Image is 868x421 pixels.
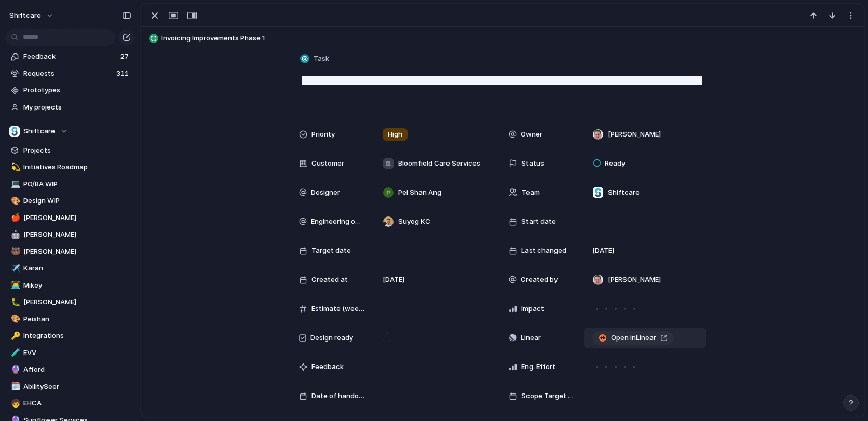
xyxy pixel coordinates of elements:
[311,391,365,401] span: Date of handover
[5,261,135,276] div: ✈️Karan
[23,348,131,358] span: EVV
[9,364,20,375] button: 🔮
[5,193,135,209] a: 🎨Design WIP
[23,280,131,291] span: Mikey
[23,247,131,257] span: [PERSON_NAME]
[23,331,131,341] span: Integrations
[311,304,365,314] span: Estimate (weeks)
[608,275,661,285] span: [PERSON_NAME]
[9,213,20,223] button: 🍎
[9,10,41,21] span: shiftcare
[11,195,18,207] div: 🎨
[9,162,20,172] button: 💫
[23,145,131,156] span: Projects
[311,246,351,256] span: Target date
[9,331,20,341] button: 🔑
[5,124,135,139] button: Shiftcare
[11,161,18,173] div: 💫
[5,244,135,260] a: 🐻[PERSON_NAME]
[9,247,20,257] button: 🐻
[521,391,575,401] span: Scope Target Date
[5,328,135,344] a: 🔑Integrations
[9,382,20,392] button: 🗓️
[9,229,20,240] button: 🤖
[592,246,614,256] span: [DATE]
[383,275,404,285] span: [DATE]
[9,398,20,409] button: 🧒
[11,330,18,342] div: 🔑
[120,51,131,62] span: 27
[161,33,859,44] span: Invoicing Improvements Phase 1
[398,158,480,169] span: Bloomfield Care Services
[11,313,18,325] div: 🎨
[5,159,135,175] a: 💫Initiatives Roadmap
[521,304,544,314] span: Impact
[11,212,18,224] div: 🍎
[398,187,441,198] span: Pei Shan Ang
[5,294,135,310] a: 🐛[PERSON_NAME]
[11,178,18,190] div: 💻
[5,83,135,98] a: Prototypes
[298,51,332,66] button: Task
[398,216,430,227] span: Suyog KC
[311,158,344,169] span: Customer
[23,297,131,307] span: [PERSON_NAME]
[11,398,18,410] div: 🧒
[5,311,135,327] a: 🎨Peishan
[5,100,135,115] a: My projects
[11,296,18,308] div: 🐛
[310,333,353,343] span: Design ready
[23,102,131,113] span: My projects
[521,275,558,285] span: Created by
[9,179,20,189] button: 💻
[521,362,555,372] span: Eng. Effort
[605,158,625,169] span: Ready
[5,227,135,242] a: 🤖[PERSON_NAME]
[23,196,131,206] span: Design WIP
[23,51,117,62] span: Feedback
[9,348,20,358] button: 🧪
[9,280,20,291] button: 👨‍💻
[23,162,131,172] span: Initiatives Roadmap
[11,263,18,275] div: ✈️
[11,364,18,376] div: 🔮
[5,345,135,361] div: 🧪EVV
[521,216,556,227] span: Start date
[23,229,131,240] span: [PERSON_NAME]
[9,297,20,307] button: 🐛
[5,66,135,82] a: Requests311
[5,396,135,411] a: 🧒EHCA
[23,314,131,324] span: Peishan
[311,216,365,227] span: Engineering owner
[311,187,340,198] span: Designer
[5,7,59,24] button: shiftcare
[11,229,18,241] div: 🤖
[23,85,131,96] span: Prototypes
[388,129,402,140] span: High
[9,196,20,206] button: 🎨
[116,69,131,79] span: 311
[5,143,135,158] a: Projects
[11,381,18,392] div: 🗓️
[608,187,640,198] span: Shiftcare
[9,263,20,274] button: ✈️
[9,314,20,324] button: 🎨
[592,331,674,345] a: Open inLinear
[11,246,18,257] div: 🐻
[311,129,335,140] span: Priority
[11,347,18,359] div: 🧪
[5,362,135,377] a: 🔮Afford
[5,278,135,293] a: 👨‍💻Mikey
[611,333,656,343] span: Open in Linear
[521,129,542,140] span: Owner
[11,279,18,291] div: 👨‍💻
